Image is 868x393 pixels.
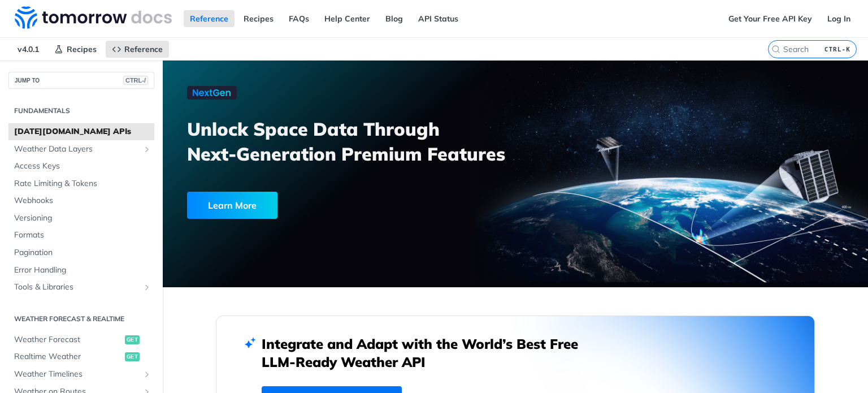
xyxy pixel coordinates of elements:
a: Weather TimelinesShow subpages for Weather Timelines [8,366,154,383]
img: Tomorrow.io Weather API Docs [15,6,172,29]
span: Pagination [14,247,151,258]
button: Show subpages for Weather Timelines [142,370,151,379]
a: Weather Data LayersShow subpages for Weather Data Layers [8,141,154,158]
span: Webhooks [14,195,151,206]
span: [DATE][DOMAIN_NAME] APIs [14,126,151,137]
a: Versioning [8,210,154,227]
span: Reference [124,44,163,54]
span: v4.0.1 [11,41,45,58]
h3: Unlock Space Data Through Next-Generation Premium Features [187,116,528,166]
a: Weather Forecastget [8,331,154,348]
span: Weather Data Layers [14,144,140,155]
button: JUMP TOCTRL-/ [8,72,154,89]
a: Tools & LibrariesShow subpages for Tools & Libraries [8,279,154,296]
a: Learn More [187,192,459,219]
span: get [125,335,140,344]
span: Realtime Weather [14,351,122,362]
a: Log In [821,10,857,27]
a: Recipes [237,10,280,27]
a: Recipes [48,41,103,58]
a: Rate Limiting & Tokens [8,175,154,192]
a: Webhooks [8,192,154,209]
span: Weather Forecast [14,334,122,346]
a: Get Your Free API Key [722,10,818,27]
kbd: CTRL-K [822,44,853,55]
a: Pagination [8,244,154,261]
h2: Fundamentals [8,106,154,116]
button: Show subpages for Tools & Libraries [142,283,151,292]
span: Rate Limiting & Tokens [14,178,151,189]
a: Reference [106,41,169,58]
span: Formats [14,230,151,241]
a: Access Keys [8,158,154,175]
a: Reference [184,10,235,27]
span: Access Keys [14,161,151,172]
span: CTRL-/ [123,76,148,85]
a: Blog [379,10,409,27]
span: Recipes [67,44,97,54]
h2: Weather Forecast & realtime [8,314,154,324]
span: get [125,352,140,361]
a: Error Handling [8,262,154,279]
a: FAQs [283,10,315,27]
a: Formats [8,227,154,244]
span: Weather Timelines [14,369,140,380]
a: [DATE][DOMAIN_NAME] APIs [8,123,154,140]
h2: Integrate and Adapt with the World’s Best Free LLM-Ready Weather API [262,335,595,371]
div: Learn More [187,192,277,219]
span: Error Handling [14,265,151,276]
a: Realtime Weatherget [8,348,154,365]
a: Help Center [318,10,376,27]
svg: Search [771,45,780,54]
span: Versioning [14,213,151,224]
button: Show subpages for Weather Data Layers [142,145,151,154]
img: NextGen [187,86,237,100]
a: API Status [412,10,465,27]
span: Tools & Libraries [14,282,140,293]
